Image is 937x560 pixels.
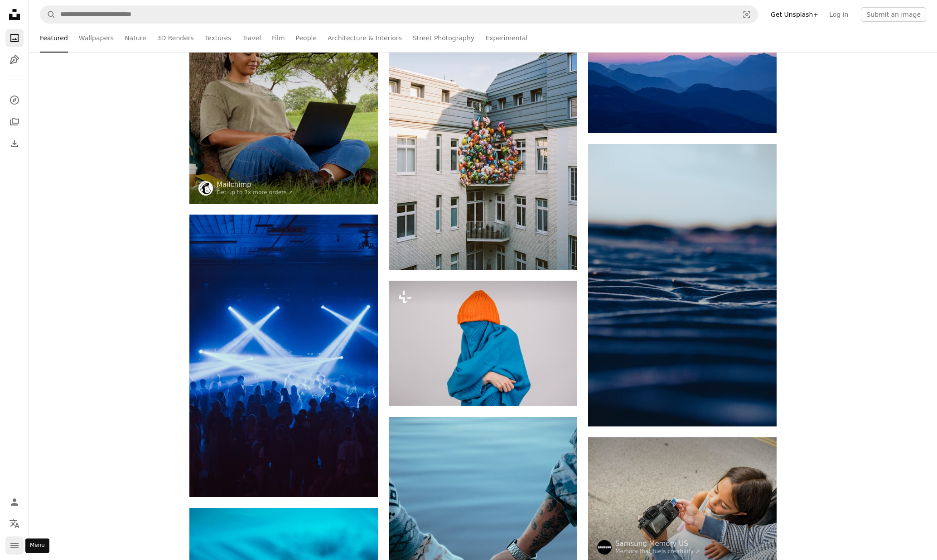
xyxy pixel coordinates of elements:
[125,24,146,53] a: Nature
[5,515,24,533] button: Language
[5,134,24,153] a: Download History
[413,24,474,53] a: Street Photography
[189,15,378,204] img: Woman using laptop while sitting under a tree
[5,51,24,69] a: Illustrations
[588,70,777,78] a: Layered blue mountains under a pastel sky
[5,5,24,25] a: Home — Unsplash
[40,5,758,24] form: Find visuals sitewide
[5,91,24,109] a: Explore
[198,181,213,196] img: Go to Mailchimp's profile
[588,281,777,289] a: Rippled sand dunes under a twilight sky
[5,493,24,511] a: Log in / Sign up
[242,24,261,53] a: Travel
[5,536,24,555] button: Menu
[205,24,232,53] a: Textures
[217,189,293,196] a: Get up to 7x more orders ↗
[40,6,56,23] button: Search Unsplash
[296,24,317,53] a: People
[588,15,777,133] img: Layered blue mountains under a pastel sky
[389,339,577,347] a: Person wrapped in blue blanket wearing orange hat
[597,540,612,555] img: Go to Samsung Memory US's profile
[79,24,114,53] a: Wallpapers
[189,105,378,114] a: Woman using laptop while sitting under a tree
[861,7,926,22] button: Submit an image
[485,24,527,53] a: Experimental
[189,352,378,360] a: Crowd enjoying a concert with blue stage lights.
[588,496,777,504] a: A girl looks at a camera held by an adult.
[5,29,24,47] a: Photos
[765,7,824,22] a: Get Unsplash+
[389,138,577,146] a: A large cluster of colorful balloons on a building facade.
[588,144,777,426] img: Rippled sand dunes under a twilight sky
[272,24,285,53] a: Film
[217,180,293,189] a: Mailchimp
[5,113,24,131] a: Collections
[615,548,700,555] a: Memory that fuels creativity ↗
[389,15,577,270] img: A large cluster of colorful balloons on a building facade.
[157,24,194,53] a: 3D Renders
[615,539,700,548] a: Samsung Memory US
[328,24,402,53] a: Architecture & Interiors
[189,215,378,497] img: Crowd enjoying a concert with blue stage lights.
[824,7,854,22] a: Log in
[736,6,758,23] button: Visual search
[389,281,577,406] img: Person wrapped in blue blanket wearing orange hat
